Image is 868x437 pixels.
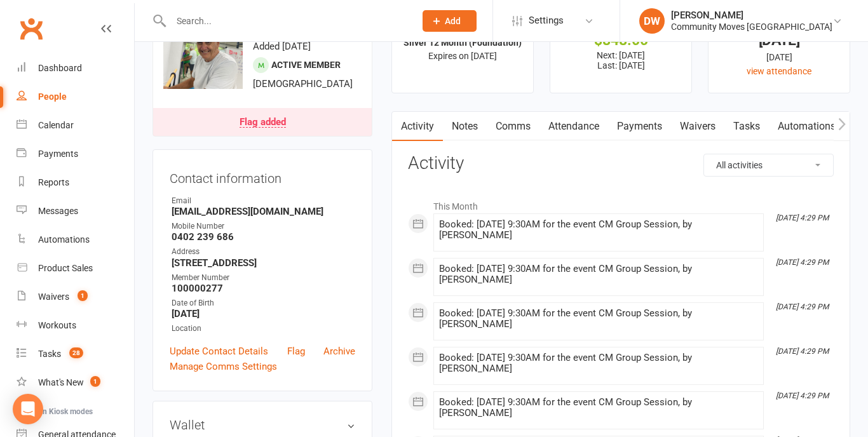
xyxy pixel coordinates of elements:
i: [DATE] 4:29 PM [776,347,829,356]
a: Flag [287,344,305,359]
div: Payments [38,149,78,159]
a: Manage Comms Settings [170,359,277,374]
div: Mobile Number [172,220,355,232]
div: Location [172,323,355,335]
div: Automations [38,234,90,245]
div: Address [172,246,355,258]
a: Notes [443,112,487,141]
a: Attendance [539,112,608,141]
div: Waivers [38,292,69,302]
div: Reports [38,177,69,187]
div: Email [172,195,355,207]
p: Next: [DATE] Last: [DATE] [562,50,680,71]
div: Messages [38,206,78,216]
a: Calendar [17,111,134,140]
a: What's New1 [17,368,134,397]
a: Payments [608,112,671,141]
a: Workouts [17,311,134,340]
div: Date of Birth [172,297,355,309]
div: [PERSON_NAME] [671,10,832,21]
span: Settings [529,6,564,35]
a: Archive [323,344,355,359]
span: [DEMOGRAPHIC_DATA] [253,78,353,90]
span: Add [445,16,461,26]
a: Clubworx [15,13,47,44]
a: Product Sales [17,254,134,283]
div: Community Moves [GEOGRAPHIC_DATA] [671,21,832,32]
div: What's New [38,377,84,387]
a: Payments [17,140,134,168]
div: Workouts [38,320,76,330]
button: Add [423,10,477,32]
a: Comms [487,112,539,141]
a: Tasks [724,112,769,141]
div: Dashboard [38,63,82,73]
a: Reports [17,168,134,197]
i: [DATE] 4:29 PM [776,391,829,400]
h3: Activity [408,154,834,173]
div: Member Number [172,272,355,284]
div: Booked: [DATE] 9:30AM for the event CM Group Session, by [PERSON_NAME] [439,353,758,374]
strong: Silver 12 Month (Foundation) [403,37,522,48]
div: Booked: [DATE] 9:30AM for the event CM Group Session, by [PERSON_NAME] [439,308,758,330]
div: Open Intercom Messenger [13,394,43,424]
div: Flag added [240,118,286,128]
strong: [DATE] [172,308,355,319]
a: Automations [769,112,844,141]
strong: [STREET_ADDRESS] [172,257,355,269]
strong: 0402 239 686 [172,231,355,243]
div: Product Sales [38,263,93,273]
span: Active member [271,60,341,70]
h3: Contact information [170,166,355,185]
div: Calendar [38,120,74,130]
strong: 100000277 [172,283,355,294]
i: [DATE] 4:29 PM [776,302,829,311]
div: Booked: [DATE] 9:30AM for the event CM Group Session, by [PERSON_NAME] [439,219,758,241]
i: [DATE] 4:29 PM [776,213,829,222]
div: Booked: [DATE] 9:30AM for the event CM Group Session, by [PERSON_NAME] [439,264,758,285]
a: Activity [392,112,443,141]
div: Tasks [38,349,61,359]
a: Tasks 28 [17,340,134,368]
div: $848.00 [562,34,680,47]
span: 1 [90,376,100,387]
a: Dashboard [17,54,134,83]
h3: Wallet [170,418,355,432]
div: DW [639,8,665,34]
span: 1 [78,290,88,301]
a: Automations [17,225,134,254]
a: Update Contact Details [170,344,268,359]
time: Added [DATE] [253,41,311,52]
a: People [17,83,134,111]
img: image1677624406.png [163,10,243,89]
div: People [38,91,67,102]
strong: [EMAIL_ADDRESS][DOMAIN_NAME] [172,206,355,217]
span: 28 [69,347,83,358]
input: Search... [167,12,406,30]
span: Expires on [DATE] [428,51,497,61]
div: Booked: [DATE] 9:30AM for the event CM Group Session, by [PERSON_NAME] [439,397,758,419]
div: [DATE] [720,50,838,64]
a: view attendance [747,66,811,76]
i: [DATE] 4:29 PM [776,258,829,267]
a: Messages [17,197,134,225]
div: [DATE] [720,34,838,47]
a: Waivers 1 [17,283,134,311]
a: Waivers [671,112,724,141]
li: This Month [408,193,834,213]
